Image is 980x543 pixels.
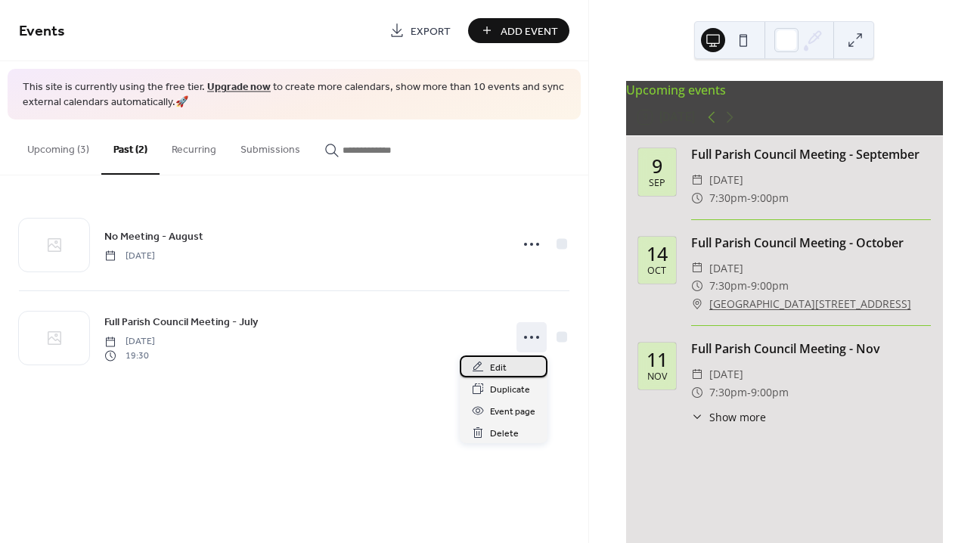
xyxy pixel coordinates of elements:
[649,178,665,188] div: Sep
[647,350,668,369] div: 11
[490,426,519,442] span: Delete
[15,119,101,173] button: Upcoming (3)
[104,249,155,262] span: [DATE]
[691,295,703,313] div: ​
[709,259,743,278] span: [DATE]
[23,80,566,110] span: This site is currently using the free tier. to create more calendars, show more than 10 events an...
[490,382,530,398] span: Duplicate
[691,383,703,402] div: ​
[709,295,911,313] a: [GEOGRAPHIC_DATA][STREET_ADDRESS]
[501,23,558,39] span: Add Event
[207,77,271,98] a: Upgrade now
[647,266,666,276] div: Oct
[647,372,667,382] div: Nov
[709,365,743,383] span: [DATE]
[751,189,789,207] span: 9:00pm
[228,119,312,173] button: Submissions
[19,17,65,46] span: Events
[647,244,668,263] div: 14
[709,171,743,189] span: [DATE]
[490,404,535,420] span: Event page
[691,145,931,163] div: Full Parish Council Meeting - September
[160,119,228,173] button: Recurring
[747,189,751,207] span: -
[747,383,751,402] span: -
[490,360,507,376] span: Edit
[104,315,258,330] span: Full Parish Council Meeting - July
[411,23,451,39] span: Export
[751,383,789,402] span: 9:00pm
[691,234,931,252] div: Full Parish Council Meeting - October
[626,81,943,99] div: Upcoming events
[709,277,747,295] span: 7:30pm
[691,277,703,295] div: ​
[709,409,766,425] span: Show more
[104,228,203,244] span: No Meeting - August
[378,18,462,43] a: Export
[747,277,751,295] span: -
[691,340,931,358] div: Full Parish Council Meeting - Nov
[709,189,747,207] span: 7:30pm
[709,383,747,402] span: 7:30pm
[691,409,766,425] button: ​Show more
[751,277,789,295] span: 9:00pm
[652,157,662,175] div: 9
[691,365,703,383] div: ​
[104,335,155,349] span: [DATE]
[691,259,703,278] div: ​
[101,119,160,175] button: Past (2)
[104,313,258,330] a: Full Parish Council Meeting - July
[691,171,703,189] div: ​
[104,349,155,362] span: 19:30
[691,409,703,425] div: ​
[104,228,203,245] a: No Meeting - August
[468,18,569,43] button: Add Event
[691,189,703,207] div: ​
